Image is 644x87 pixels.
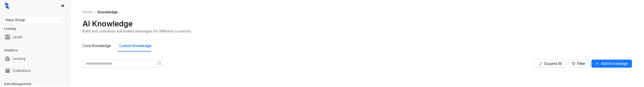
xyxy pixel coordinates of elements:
h2: AI Knowledge [83,19,133,28]
span: expand-alt [539,62,542,65]
button: Add Knowledge [591,60,632,68]
li: Leasing [1,54,69,64]
div: Build and customize automated messages for different occasions. [83,28,192,34]
button: Expand All [535,60,566,68]
h3: Analytics [4,48,70,53]
a: Collections [13,66,31,76]
button: Filter [568,60,589,68]
li: / [94,9,96,15]
span: Filter [577,61,585,66]
span: plus [595,62,599,65]
img: logo [5,2,9,9]
div: Custom Knowledge [119,43,151,49]
span: Expand All [544,61,562,66]
a: Leasing [13,54,25,64]
span: search [158,62,162,66]
a: Leads [13,32,23,42]
h3: Leasing [4,26,70,31]
span: Haus Group [6,16,63,24]
span: Add Knowledge [601,61,628,66]
li: Leads [1,32,69,42]
a: Home [82,9,93,15]
span: filter [572,62,575,65]
div: Core Knowledge [83,43,111,49]
li: Collections [1,66,69,76]
span: Knowledge [98,10,118,14]
h3: Data Management [4,82,70,86]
